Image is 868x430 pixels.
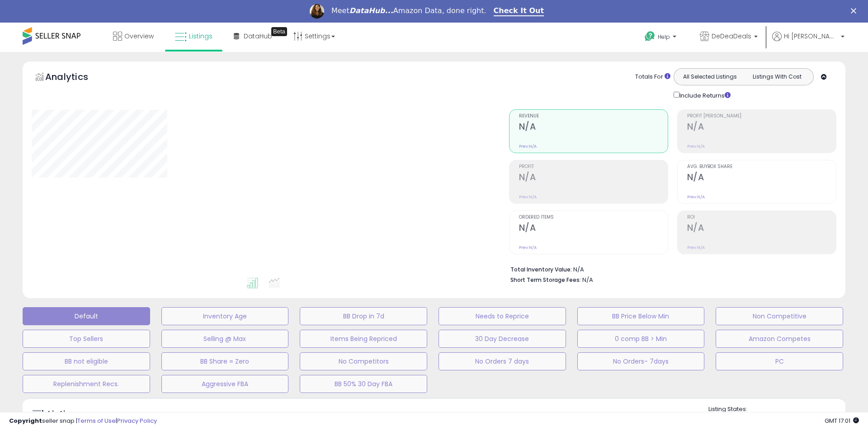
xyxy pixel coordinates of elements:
button: Default [23,307,150,325]
b: Total Inventory Value: [510,266,572,273]
a: Settings [287,23,342,50]
h5: Analytics [45,70,106,85]
div: Totals For [635,73,670,81]
i: DataHub... [349,6,393,15]
a: DeDeaDeals [693,23,764,52]
small: Prev: N/A [519,194,537,200]
button: BB not eligible [23,352,150,370]
button: No Orders- 7days [577,352,705,370]
a: Check It Out [494,6,544,16]
strong: Copyright [9,416,42,425]
a: Help [637,24,685,52]
span: Profit [PERSON_NAME] [687,114,836,119]
button: Top Sellers [23,330,150,348]
h2: N/A [687,122,836,134]
button: Listings With Cost [743,71,811,83]
button: PC [716,352,843,370]
div: Tooltip anchor [271,27,287,36]
button: BB Drop in 7d [300,307,427,325]
span: Hi [PERSON_NAME] [784,32,838,41]
a: Listings [168,23,219,50]
li: N/A [510,263,830,274]
button: BB 50% 30 Day FBA [300,375,427,393]
button: Replenishment Recs. [23,375,150,393]
span: Avg. Buybox Share [687,164,836,169]
b: Short Term Storage Fees: [510,276,581,284]
span: Listings [189,32,212,41]
button: Non Competitive [716,307,843,325]
span: Revenue [519,114,668,119]
button: 0 comp BB > Min [577,330,705,348]
button: BB Share = Zero [161,352,289,370]
h2: N/A [519,172,668,184]
span: Help [658,33,670,41]
small: Prev: N/A [687,245,705,250]
span: ROI [687,215,836,220]
span: DataHub [244,32,272,41]
small: Prev: N/A [687,194,705,200]
button: Inventory Age [161,307,289,325]
button: No Orders 7 days [439,352,566,370]
span: Overview [124,32,154,41]
small: Prev: N/A [519,144,537,149]
small: Prev: N/A [519,245,537,250]
span: DeDeaDeals [712,32,751,41]
button: Items Being Repriced [300,330,427,348]
button: All Selected Listings [676,71,744,83]
a: Hi [PERSON_NAME] [772,32,844,52]
div: Close [851,8,860,14]
h2: N/A [687,223,836,235]
span: Profit [519,164,668,169]
button: BB Price Below Min [577,307,705,325]
div: Include Returns [667,90,741,100]
div: seller snap | | [9,417,157,425]
button: Amazon Competes [716,330,843,348]
i: Get Help [644,31,656,42]
button: Selling @ Max [161,330,289,348]
a: DataHub [227,23,279,50]
small: Prev: N/A [687,144,705,149]
h2: N/A [519,122,668,134]
img: Profile image for Georgie [310,4,324,19]
button: Needs to Reprice [439,307,566,325]
div: Meet Amazon Data, done right. [331,6,486,15]
button: 30 Day Decrease [439,330,566,348]
span: N/A [582,276,593,284]
a: Overview [106,23,160,50]
h2: N/A [687,172,836,184]
span: Ordered Items [519,215,668,220]
h2: N/A [519,223,668,235]
button: Aggressive FBA [161,375,289,393]
button: No Competitors [300,352,427,370]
